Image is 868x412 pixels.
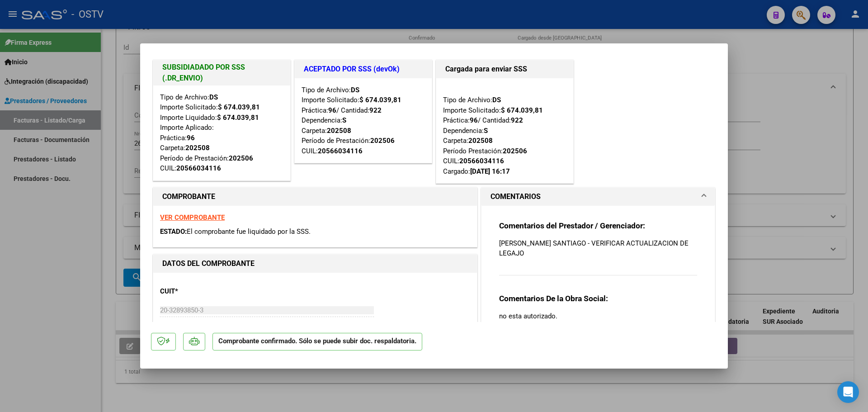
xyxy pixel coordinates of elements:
[470,116,478,124] strong: 96
[302,85,425,156] div: Tipo de Archivo: Importe Solicitado: Práctica: / Cantidad: Dependencia: Carpeta: Período de Prest...
[218,103,260,111] strong: $ 674.039,81
[160,227,187,236] span: ESTADO:
[162,192,215,201] strong: COMPROBANTE
[484,127,488,135] strong: S
[501,106,543,114] strong: $ 674.039,81
[499,238,697,258] p: [PERSON_NAME] SANTIAGO - VERIFICAR ACTUALIZACION DE LEGAJO
[187,227,311,236] span: El comprobante fue liquidado por la SSS.
[370,137,395,145] strong: 202506
[342,116,346,124] strong: S
[217,114,259,122] strong: $ 674.039,81
[160,92,283,174] div: Tipo de Archivo: Importe Solicitado: Importe Liquidado: Importe Aplicado: Práctica: Carpeta: Perí...
[304,64,423,75] h1: ACEPTADO POR SSS (devOk)
[212,333,422,350] p: Comprobante confirmado. Sólo se puede subir doc. respaldatoria.
[481,206,715,362] div: COMENTARIOS
[499,221,645,230] strong: Comentarios del Prestador / Gerenciador:
[176,163,221,174] div: 20566034116
[160,213,225,222] a: VER COMPROBANTE
[351,86,359,94] strong: DS
[491,191,541,202] h1: COMENTARIOS
[459,156,504,166] div: 20566034116
[328,106,336,114] strong: 96
[445,64,564,75] h1: Cargada para enviar SSS
[499,311,697,321] p: no esta autorizado.
[209,93,218,101] strong: DS
[327,127,351,135] strong: 202508
[359,96,401,104] strong: $ 674.039,81
[162,259,255,268] strong: DATOS DEL COMPROBANTE
[470,167,510,175] strong: [DATE] 16:17
[318,146,363,156] div: 20566034116
[511,116,523,124] strong: 922
[160,286,253,297] p: CUIT
[481,188,715,206] mat-expansion-panel-header: COMENTARIOS
[162,62,281,84] h1: SUBSIDIADADO POR SSS (.DR_ENVIO)
[187,134,195,142] strong: 96
[492,96,501,104] strong: DS
[499,294,608,303] strong: Comentarios De la Obra Social:
[443,85,566,177] div: Tipo de Archivo: Importe Solicitado: Práctica: / Cantidad: Dependencia: Carpeta: Período Prestaci...
[503,147,527,155] strong: 202506
[369,106,382,114] strong: 922
[837,381,859,403] div: Open Intercom Messenger
[229,154,253,162] strong: 202506
[468,137,493,145] strong: 202508
[185,144,210,152] strong: 202508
